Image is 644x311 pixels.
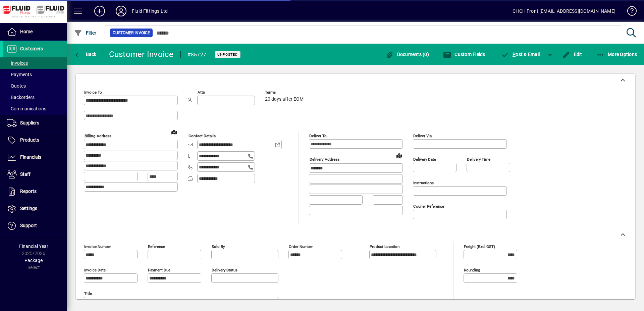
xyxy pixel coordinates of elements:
span: Package [24,258,43,263]
div: CHCH Front [EMAIL_ADDRESS][DOMAIN_NAME] [513,6,615,16]
a: Payments [3,69,67,80]
a: Products [3,132,67,149]
button: Filter [72,27,98,39]
mat-label: Order number [289,244,313,249]
a: Financials [3,149,67,166]
button: Back [72,48,98,60]
span: Customer Invoice [113,30,150,36]
span: Communications [7,106,46,111]
span: Support [20,223,37,228]
mat-label: Sold by [212,244,225,249]
span: Documents (0) [385,52,429,57]
a: Backorders [3,92,67,103]
mat-label: Courier Reference [413,204,444,209]
a: Settings [3,200,67,217]
a: Home [3,23,67,40]
mat-label: Deliver via [413,134,432,138]
span: 20 days after EOM [265,97,304,102]
a: Suppliers [3,115,67,132]
a: Staff [3,166,67,183]
a: Knowledge Base [622,1,636,23]
span: Reports [20,189,37,194]
a: Reports [3,183,67,200]
mat-label: Reference [148,244,165,249]
span: Staff [20,171,31,177]
mat-label: Payment due [148,268,170,272]
mat-label: Product location [370,244,399,249]
span: Back [74,52,97,57]
span: Home [20,29,33,34]
mat-label: Invoice To [84,90,102,95]
span: P [513,52,516,57]
a: Quotes [3,80,67,92]
mat-label: Deliver To [309,134,327,138]
mat-label: Title [84,291,92,296]
span: Customers [20,46,43,51]
mat-label: Delivery time [467,157,490,162]
button: Post & Email [498,48,543,60]
button: Custom Fields [441,48,487,60]
button: Edit [560,48,584,60]
a: View on map [394,150,405,161]
span: Unposted [217,52,238,57]
a: View on map [169,126,179,137]
span: Backorders [7,95,35,100]
span: Filter [74,30,97,36]
span: Financial Year [19,244,48,249]
div: #85727 [187,49,207,60]
button: More Options [595,48,639,60]
a: Invoices [3,57,67,69]
span: Custom Fields [443,52,485,57]
mat-label: Instructions [413,180,434,185]
span: Invoices [7,60,28,66]
span: Payments [7,72,32,77]
mat-label: Invoice number [84,244,111,249]
div: Customer Invoice [109,49,174,60]
mat-label: Rounding [464,268,480,272]
button: Documents (0) [384,48,431,60]
mat-label: Delivery status [212,268,237,272]
app-page-header-button: Back [67,48,104,60]
span: ost & Email [501,52,540,57]
span: Terms [265,90,305,95]
mat-label: Freight (excl GST) [464,244,495,249]
span: Edit [562,52,582,57]
span: More Options [596,52,637,57]
a: Support [3,217,67,234]
div: Fluid Fittings Ltd [132,6,168,16]
span: Suppliers [20,120,39,125]
button: Add [89,5,110,17]
span: Settings [20,206,37,211]
span: Financials [20,154,41,160]
a: Communications [3,103,67,114]
button: Profile [110,5,132,17]
mat-label: Invoice date [84,268,106,272]
span: Quotes [7,83,26,89]
mat-label: Attn [198,90,205,95]
span: Products [20,137,39,143]
mat-label: Delivery date [413,157,436,162]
